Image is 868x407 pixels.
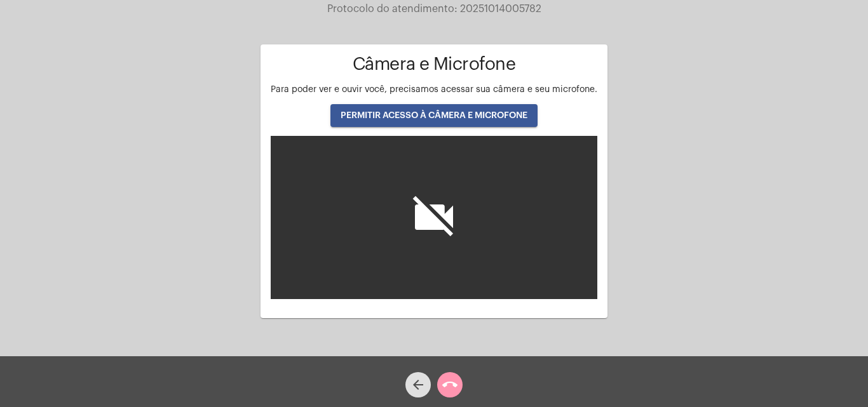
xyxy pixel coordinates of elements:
h1: Câmera e Microfone [271,55,597,74]
mat-icon: call_end [442,377,458,392]
span: Para poder ver e ouvir você, precisamos acessar sua câmera e seu microfone. [271,85,597,94]
mat-icon: arrow_back [410,377,426,392]
i: videocam_off [409,192,459,243]
span: PERMITIR ACESSO À CÂMERA E MICROFONE [341,111,527,120]
span: Protocolo do atendimento: 20251014005782 [327,4,541,14]
button: PERMITIR ACESSO À CÂMERA E MICROFONE [330,104,538,127]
